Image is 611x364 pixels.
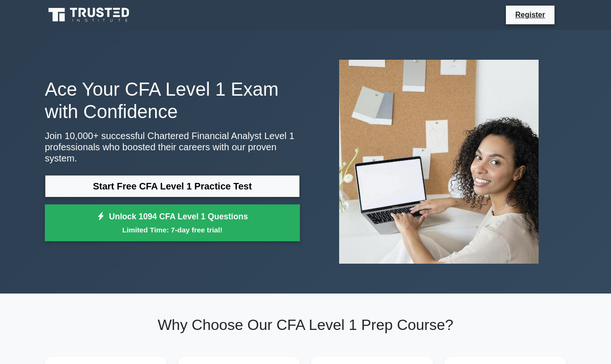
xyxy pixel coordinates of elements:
[45,204,300,242] a: Unlock 1094 CFA Level 1 QuestionsLimited Time: 7-day free trial!
[45,130,300,164] p: Join 10,000+ successful Chartered Financial Analyst Level 1 professionals who boosted their caree...
[45,316,566,334] h2: Why Choose Our CFA Level 1 Prep Course?
[510,9,551,21] a: Register
[45,78,300,123] h1: Ace Your CFA Level 1 Exam with Confidence
[57,224,288,235] small: Limited Time: 7-day free trial!
[45,175,300,197] a: Start Free CFA Level 1 Practice Test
